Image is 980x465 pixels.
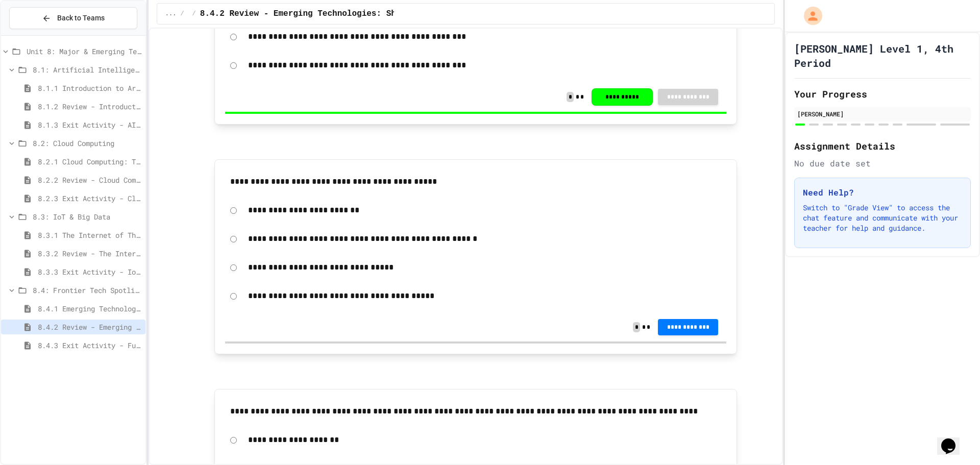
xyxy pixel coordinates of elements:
p: Switch to "Grade View" to access the chat feature and communicate with your teacher for help and ... [803,203,962,233]
span: 8.4.1 Emerging Technologies: Shaping Our Digital Future [38,303,141,314]
span: 8.4: Frontier Tech Spotlight [33,285,141,296]
span: 8.3: IoT & Big Data [33,211,141,222]
span: 8.1.1 Introduction to Artificial Intelligence [38,83,141,93]
span: ... [165,10,177,18]
span: 8.4.2 Review - Emerging Technologies: Shaping Our Digital Future [200,8,514,20]
h2: Your Progress [794,87,971,101]
div: [PERSON_NAME] [797,109,968,118]
span: / [192,10,196,18]
iframe: chat widget [937,424,970,455]
span: 8.2.1 Cloud Computing: Transforming the Digital World [38,156,141,167]
span: 8.4.3 Exit Activity - Future Tech Challenge [38,340,141,351]
span: 8.3.3 Exit Activity - IoT Data Detective Challenge [38,266,141,277]
span: 8.4.2 Review - Emerging Technologies: Shaping Our Digital Future [38,322,141,332]
span: 8.2.2 Review - Cloud Computing [38,175,141,185]
button: Back to Teams [9,7,137,29]
h1: [PERSON_NAME] Level 1, 4th Period [794,41,971,70]
div: No due date set [794,157,971,169]
span: 8.3.2 Review - The Internet of Things and Big Data [38,248,141,259]
span: / [180,10,184,18]
span: 8.2: Cloud Computing [33,138,141,149]
h3: Need Help? [803,186,962,199]
span: Unit 8: Major & Emerging Technologies [27,46,141,57]
h2: Assignment Details [794,139,971,153]
span: 8.1: Artificial Intelligence Basics [33,64,141,75]
div: My Account [793,4,825,28]
span: 8.1.2 Review - Introduction to Artificial Intelligence [38,101,141,112]
span: 8.1.3 Exit Activity - AI Detective [38,119,141,130]
span: 8.2.3 Exit Activity - Cloud Service Detective [38,193,141,204]
span: Back to Teams [57,13,105,23]
span: 8.3.1 The Internet of Things and Big Data: Our Connected Digital World [38,230,141,240]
